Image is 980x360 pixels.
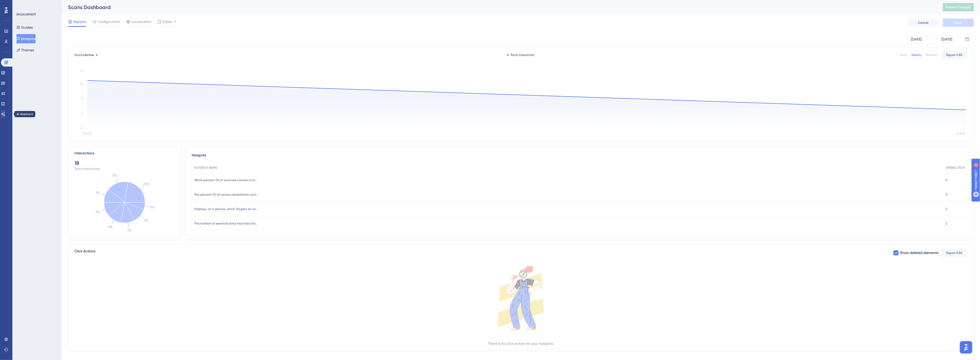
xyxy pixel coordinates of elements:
div: 2 [36,3,37,7]
tspan: 16 [80,69,83,72]
div: ENGAGEMENT [16,12,36,17]
span: The number of sensitive data matches that have been remediated (quarantined, redacted, deleted, e... [194,221,259,226]
span: Editor [163,19,172,25]
span: Need Help? [12,1,32,7]
text: 6% [150,205,155,209]
span: Localization [131,19,151,25]
button: Guides [16,23,33,32]
div: Monthly [926,53,938,57]
div: Interactions [74,150,94,156]
text: 11% [108,225,113,229]
span: Cancel [918,21,929,25]
span: Export CSV [947,53,963,57]
span: Status: [74,53,94,57]
div: Weekly [911,53,922,57]
span: What percent (%) of scanned content is stored on managed vs unmanaged sources over time (by month... [194,178,259,182]
div: [DATE] [911,36,922,42]
div: 18 [74,159,175,167]
button: Export CSV [942,249,967,257]
tspan: 4 [81,112,83,115]
span: Export CSV [947,251,963,255]
span: Publish Changes [946,5,971,9]
iframe: UserGuiding AI Assistant Launcher [958,340,974,355]
span: Active [85,53,94,57]
span: HOTSPOT NAME [194,166,217,170]
tspan: [DATE] [957,132,965,136]
span: The percent (%) of various remediation actions performed on managed sensitive data matches over t... [194,193,259,197]
tspan: 12 [80,82,83,86]
span: Configuration [97,19,120,25]
text: 22% [143,182,149,186]
div: Daily [900,53,907,57]
div: There is no click action for your hotspots. [488,340,554,347]
span: Save [955,21,962,25]
span: Displays, at a glance, which Targets do not have proper coverage. This is broken down by the numb... [194,207,259,211]
span: Hotspots [192,152,206,158]
text: 11% [127,228,132,232]
span: Reports [73,19,86,25]
text: 11% [96,191,100,195]
span: 2 [946,207,947,211]
text: 17% [112,174,117,178]
button: Themes [16,45,34,55]
button: Save [943,19,974,27]
span: Show deleted elements [900,250,939,256]
text: 11% [144,219,148,222]
span: INTERACTION [946,166,965,170]
button: Cancel [908,19,939,27]
tspan: [DATE] [83,132,92,136]
button: Publish Changes [943,3,974,11]
tspan: 8 [81,97,83,101]
tspan: 0 [81,126,83,130]
div: Scans Dashboard [68,4,930,11]
div: [DATE] [942,36,952,42]
span: 4 [946,178,948,182]
span: Click Actions [74,248,95,258]
span: 3 [946,193,947,197]
button: Hotspots [16,34,36,43]
div: Total Interaction [507,53,535,57]
span: 2 [946,221,947,226]
button: Export CSV [942,51,967,59]
text: 11% [96,210,100,214]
